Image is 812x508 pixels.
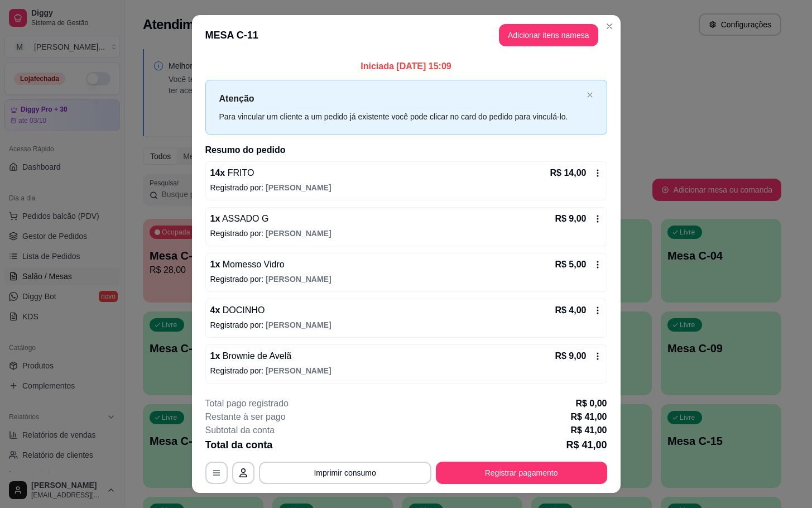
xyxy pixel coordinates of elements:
[266,320,331,329] span: [PERSON_NAME]
[499,24,598,46] button: Adicionar itens namesa
[220,305,265,315] span: DOCINHO
[571,424,607,437] p: R$ 41,00
[205,397,289,410] p: Total pago registrado
[575,397,607,410] p: R$ 0,00
[566,437,607,453] p: R$ 41,00
[266,275,331,284] span: [PERSON_NAME]
[587,92,593,99] button: close
[266,183,331,192] span: [PERSON_NAME]
[205,60,607,73] p: Iniciada [DATE] 15:09
[205,410,286,424] p: Restante à ser pago
[210,274,602,285] p: Registrado por:
[210,258,285,271] p: 1 x
[259,462,431,484] button: Imprimir consumo
[555,349,586,363] p: R$ 9,00
[210,166,254,180] p: 14 x
[210,212,269,226] p: 1 x
[205,424,275,437] p: Subtotal da conta
[205,437,273,453] p: Total da conta
[210,365,602,376] p: Registrado por:
[555,258,586,271] p: R$ 5,00
[555,304,586,317] p: R$ 4,00
[219,111,582,123] div: Para vincular um cliente a um pedido já existente você pode clicar no card do pedido para vinculá...
[210,319,602,330] p: Registrado por:
[205,143,607,157] h2: Resumo do pedido
[266,229,331,238] span: [PERSON_NAME]
[210,349,292,363] p: 1 x
[436,462,607,484] button: Registrar pagamento
[550,166,587,180] p: R$ 14,00
[555,212,586,226] p: R$ 9,00
[225,168,254,178] span: FRITO
[600,17,618,35] button: Close
[210,182,602,193] p: Registrado por:
[220,351,291,361] span: Brownie de Avelã
[220,260,284,269] span: Momesso Vidro
[266,366,331,375] span: [PERSON_NAME]
[192,15,621,55] header: MESA C-11
[219,92,582,106] p: Atenção
[571,410,607,424] p: R$ 41,00
[220,214,268,223] span: ASSADO G
[210,228,602,239] p: Registrado por:
[210,304,265,317] p: 4 x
